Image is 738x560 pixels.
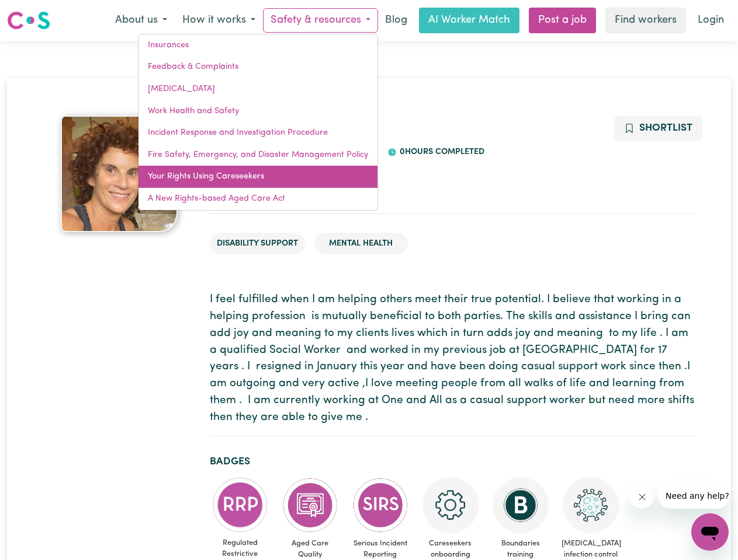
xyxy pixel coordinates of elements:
a: Login [691,8,731,33]
img: Belinda [61,116,178,232]
button: About us [108,8,175,33]
a: [MEDICAL_DATA] [138,78,377,100]
img: CS Academy: COVID-19 Infection Control Training course completed [563,477,619,533]
a: Feedback & Complaints [138,56,377,78]
a: A New Rights-based Aged Care Act [138,188,377,210]
img: CS Academy: Boundaries in care and support work course completed [493,477,549,533]
li: Disability Support [210,233,305,255]
iframe: Button to launch messaging window [691,513,729,551]
img: CS Academy: Serious Incident Reporting Scheme course completed [352,477,408,533]
a: Work Health and Safety [138,100,377,123]
a: AI Worker Match [419,8,519,33]
span: 0 hours completed [397,148,484,156]
a: Blog [378,8,414,33]
button: Safety & resources [263,8,378,33]
iframe: Message from company [659,483,729,509]
img: CS Academy: Aged Care Quality Standards & Code of Conduct course completed [282,477,338,533]
button: Add to shortlist [614,116,702,141]
img: CS Academy: Regulated Restrictive Practices course completed [212,477,268,533]
a: Incident Response and Investigation Procedure [138,122,377,144]
a: Insurances [138,34,377,57]
img: Careseekers logo [7,10,50,31]
a: Post a job [529,8,596,33]
img: CS Academy: Careseekers Onboarding course completed [422,477,479,533]
h2: Badges [210,456,695,468]
li: Mental Health [314,233,408,255]
a: Find workers [605,8,686,33]
div: Safety & resources [138,34,378,211]
a: Belinda's profile picture' [43,116,196,232]
a: Careseekers logo [7,7,50,34]
a: Fire Safety, Emergency, and Disaster Management Policy [138,144,377,166]
button: How it works [175,8,263,33]
span: Shortlist [639,123,692,133]
span: Need any help? [7,8,71,17]
a: Your Rights Using Careseekers [138,166,377,188]
iframe: Close message [630,485,654,509]
p: I feel fulfilled when I am helping others meet their true potential. I believe that working in a ... [210,292,695,426]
